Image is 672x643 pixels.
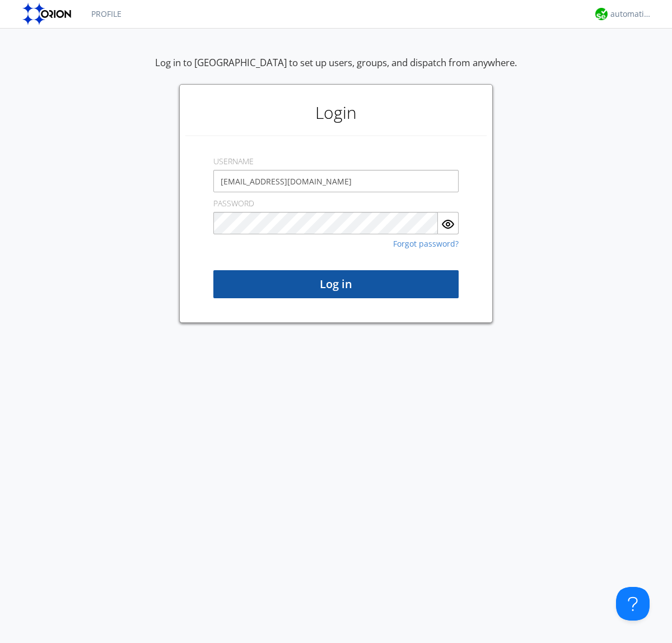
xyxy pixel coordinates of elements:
div: Log in to [GEOGRAPHIC_DATA] to set up users, groups, and dispatch from anywhere. [155,56,517,84]
img: orion-labs-logo.svg [22,3,74,25]
button: Log in [213,270,459,298]
div: automation+atlas [610,8,652,20]
label: USERNAME [213,156,254,167]
img: eye.svg [441,218,455,231]
iframe: Toggle Customer Support [616,587,650,621]
button: Show Password [438,212,459,234]
input: Password [213,212,438,234]
img: d2d01cd9b4174d08988066c6d424eccd [595,8,608,20]
h1: Login [185,90,487,135]
a: Forgot password? [393,240,459,248]
label: PASSWORD [213,198,254,209]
